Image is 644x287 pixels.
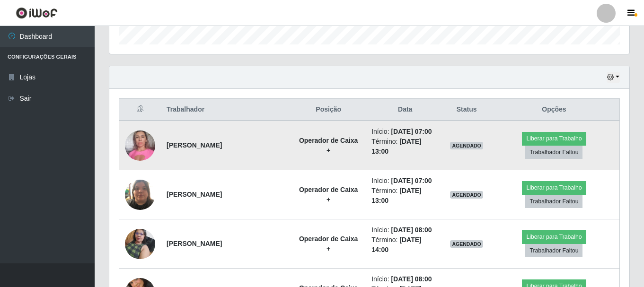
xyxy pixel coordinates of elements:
li: Início: [371,225,439,235]
button: Liberar para Trabalho [522,132,586,145]
button: Trabalhador Faltou [525,195,582,208]
li: Início: [371,274,439,284]
span: AGENDADO [450,142,483,149]
th: Posição [291,99,366,121]
strong: Operador de Caixa + [299,235,358,252]
img: 1743707147401.jpeg [125,174,155,215]
img: 1689780238947.jpeg [125,125,155,165]
th: Trabalhador [161,99,291,121]
th: Data [366,99,444,121]
strong: [PERSON_NAME] [167,191,222,198]
li: Início: [371,127,439,137]
span: AGENDADO [450,191,483,199]
button: Trabalhador Faltou [525,244,582,257]
span: AGENDADO [450,240,483,248]
th: Opções [489,99,620,121]
strong: [PERSON_NAME] [167,141,222,149]
th: Status [444,99,489,121]
button: Liberar para Trabalho [522,230,586,244]
button: Liberar para Trabalho [522,181,586,194]
strong: Operador de Caixa + [299,186,358,203]
time: [DATE] 07:00 [391,177,432,184]
img: CoreUI Logo [16,7,58,19]
button: Trabalhador Faltou [525,146,582,159]
li: Término: [371,235,439,255]
li: Início: [371,176,439,186]
time: [DATE] 08:00 [391,275,432,283]
li: Término: [371,186,439,206]
strong: [PERSON_NAME] [167,240,222,247]
strong: Operador de Caixa + [299,137,358,154]
time: [DATE] 08:00 [391,226,432,234]
li: Término: [371,137,439,157]
time: [DATE] 07:00 [391,128,432,135]
img: 1749692047494.jpeg [125,224,155,264]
